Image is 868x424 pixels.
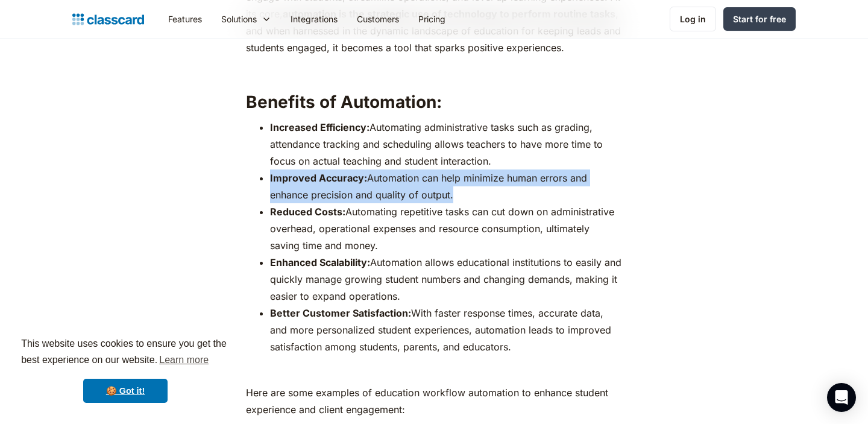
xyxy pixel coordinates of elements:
div: Log in [680,13,706,25]
li: ‍ Automating administrative tasks such as grading, attendance tracking and scheduling allows teac... [270,119,621,169]
li: Automation allows educational institutions to easily and quickly manage growing student numbers a... [270,254,621,305]
a: Pricing [409,5,455,33]
p: ‍ [246,62,621,79]
div: Solutions [212,5,281,33]
li: Automating repetitive tasks can cut down on administrative overhead, operational expenses and res... [270,203,621,254]
strong: Increased Efficiency: [270,121,370,133]
a: home [72,11,144,28]
strong: Improved Accuracy: [270,172,367,184]
li: Automation can help minimize human errors and enhance precision and quality of output. [270,169,621,203]
div: Start for free [733,13,786,25]
li: With faster response times, accurate data, and more personalized student experiences, automation ... [270,305,621,355]
p: Here are some examples of education workflow automation to enhance student experience and client ... [246,384,621,418]
p: ‍ [246,361,621,378]
a: Integrations [281,5,347,33]
span: This website uses cookies to ensure you get the best experience on our website. [21,337,230,369]
strong: Reduced Costs: [270,206,345,218]
a: Log in [670,7,716,31]
a: Customers [347,5,409,33]
a: learn more about cookies [157,351,210,369]
div: Solutions [221,13,257,25]
h2: Benefits of Automation: [246,91,621,113]
div: Open Intercom Messenger [827,383,856,412]
a: dismiss cookie message [83,379,168,403]
a: Features [159,5,212,33]
a: Start for free [723,7,796,31]
strong: Enhanced Scalability: [270,256,370,268]
strong: Better Customer Satisfaction: [270,307,411,319]
div: cookieconsent [10,325,241,414]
